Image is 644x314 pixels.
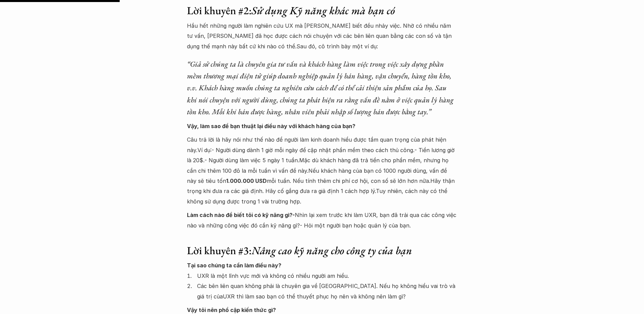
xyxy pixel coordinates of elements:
h3: Lời khuyên #3: [187,244,457,257]
p: UXR là một lĩnh vực mới và không có nhiều người am hiểu. [197,271,457,281]
h6: “Giả sử chúng ta là chuyên gia tư vấn và khách hàng làm việc trong việc xây dựng phần mềm thương ... [187,58,457,118]
p: Nhìn lại xem trước khi làm UXR, bạn đã trải qua các công việc nào và những công việc đó cần kỹ nă... [187,210,457,231]
p: Hầu hết những người làm nghiên cứu UX mà [PERSON_NAME] biết đều nhảy việc. Nhờ có nhiều năm tư vấ... [187,21,457,51]
p: Câu trả lời là hãy nói như thế nào để người làm kinh doanh hiểu được tầm quan trọng của phát hiện... [187,135,457,207]
em: Sử dụng Kỹ năng khác mà bạn có [252,3,395,18]
strong: 1.000.000 USD [226,177,267,184]
p: Các bên liên quan không phải là chuyên gia về [GEOGRAPHIC_DATA]. Nếu họ không hiểu vai trò và giá... [197,281,457,301]
h3: Lời khuyên #2: [187,4,457,17]
strong: Vậy, làm sao để bạn thuật lại điều này với khách hàng của bạn? [187,123,355,129]
em: Nâng cao kỹ năng cho công ty của bạn [252,243,412,258]
strong: Tại sao chúng ta cần làm điều này? [187,262,281,269]
strong: Vậy tôi nên phổ cập kiến thức gì? [187,307,276,313]
strong: Làm cách nào để biết tôi có kỹ năng gì?- [187,212,295,218]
